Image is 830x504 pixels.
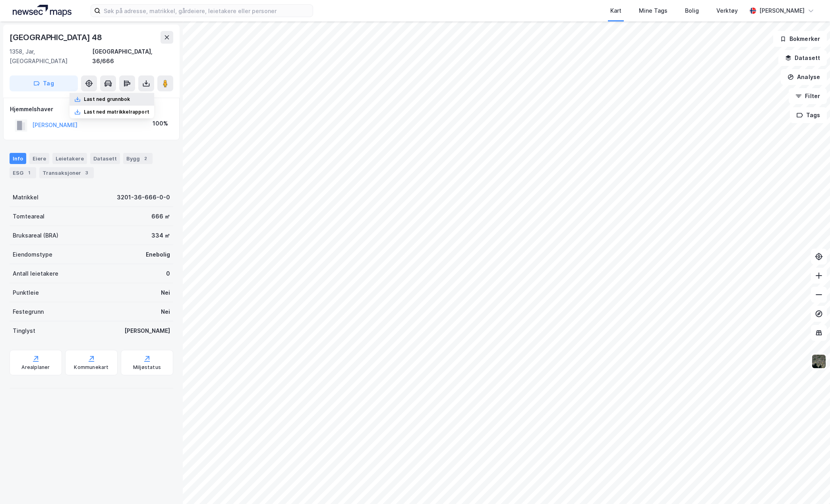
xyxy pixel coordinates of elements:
div: Bolig [685,6,699,15]
button: Tag [10,75,78,91]
button: Analyse [781,69,827,85]
div: Last ned matrikkelrapport [84,109,149,115]
div: Verktøy [716,6,738,15]
div: Leietakere [52,153,87,164]
div: ESG [10,167,36,178]
div: Eiendomstype [13,250,52,259]
div: Bruksareal (BRA) [13,231,58,240]
div: Punktleie [13,288,39,297]
div: Antall leietakere [13,269,58,278]
div: Nei [161,288,170,297]
input: Søk på adresse, matrikkel, gårdeiere, leietakere eller personer [101,5,313,17]
div: Matrikkel [13,193,39,202]
div: [GEOGRAPHIC_DATA] 48 [10,31,104,44]
div: Transaksjoner [39,167,94,178]
button: Datasett [778,50,827,66]
div: Kart [610,6,621,15]
img: logo.a4113a55bc3d86da70a041830d287a7e.svg [13,5,72,17]
div: 334 ㎡ [151,231,170,240]
div: 3201-36-666-0-0 [117,193,170,202]
div: Tinglyst [13,326,35,336]
div: Miljøstatus [133,364,161,371]
div: Nei [161,307,170,317]
div: Datasett [90,153,120,164]
div: Hjemmelshaver [10,104,173,114]
div: Kommunekart [74,364,108,371]
button: Filter [789,88,827,104]
div: [PERSON_NAME] [759,6,805,15]
div: 3 [83,169,91,177]
div: Info [10,153,26,164]
div: 100% [153,119,168,128]
div: 1358, Jar, [GEOGRAPHIC_DATA] [10,47,92,66]
div: Festegrunn [13,307,44,317]
div: Eiere [29,153,49,164]
div: [PERSON_NAME] [124,326,170,336]
div: 666 ㎡ [151,212,170,221]
button: Tags [790,107,827,123]
div: Bygg [123,153,153,164]
div: Arealplaner [21,364,50,371]
div: Enebolig [146,250,170,259]
div: [GEOGRAPHIC_DATA], 36/666 [92,47,173,66]
img: 9k= [811,354,826,369]
div: Last ned grunnbok [84,96,130,102]
button: Bokmerker [773,31,827,47]
div: Kontrollprogram for chat [790,466,830,504]
div: 1 [25,169,33,177]
div: 2 [141,154,149,162]
div: Mine Tags [639,6,667,15]
iframe: Chat Widget [790,466,830,504]
div: 0 [166,269,170,278]
div: Tomteareal [13,212,44,221]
